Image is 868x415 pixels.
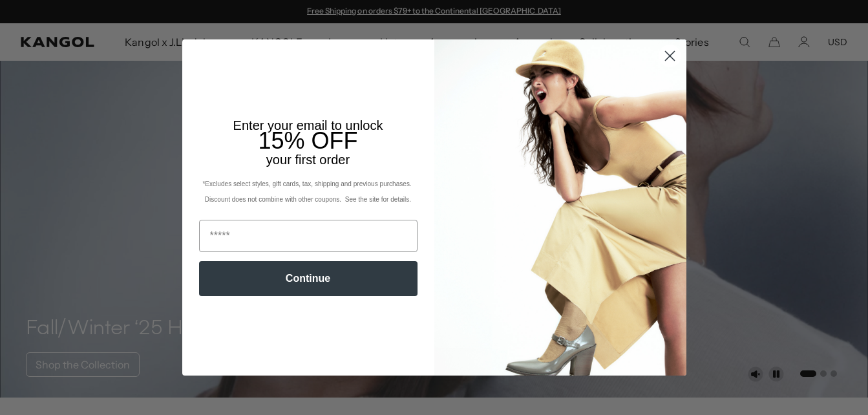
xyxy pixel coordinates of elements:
[199,261,418,296] button: Continue
[233,118,383,133] span: Enter your email to unlock
[659,45,681,67] button: Close dialog
[434,39,686,376] img: 93be19ad-e773-4382-80b9-c9d740c9197f.jpeg
[199,220,418,252] input: Email
[266,153,350,167] span: your first order
[202,180,413,203] span: *Excludes select styles, gift cards, tax, shipping and previous purchases. Discount does not comb...
[258,127,357,154] span: 15% OFF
